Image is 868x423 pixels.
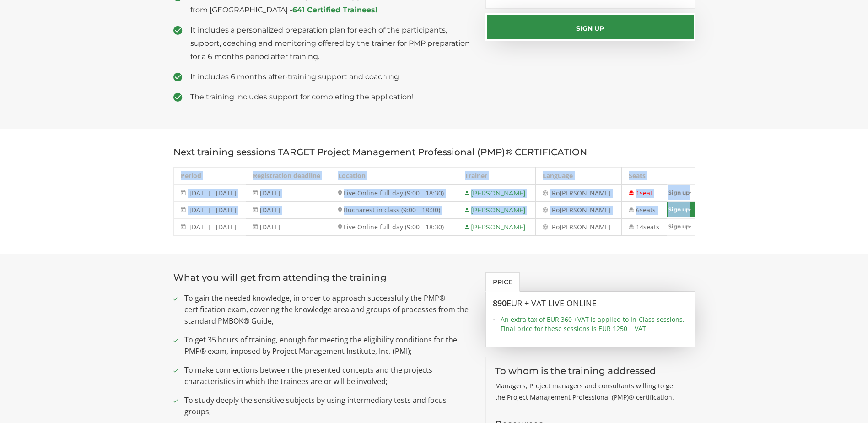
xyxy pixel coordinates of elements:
[552,189,560,197] span: Ro
[331,168,458,185] th: Location
[458,202,536,219] td: [PERSON_NAME]
[331,219,458,236] td: Live Online full-day (9:00 - 18:30)
[458,168,536,185] th: Trainer
[667,219,695,234] a: Sign up
[458,219,536,236] td: [PERSON_NAME]
[485,13,695,41] button: Sign up
[621,168,667,185] th: Seats
[495,380,686,403] p: Managers, Project managers and consultants willing to get the Project Management Professional (PM...
[246,184,331,202] td: [DATE]
[184,395,472,418] span: To study deeply the sensitive subjects by using intermediary tests and focus groups;
[189,206,237,214] span: [DATE] - [DATE]
[552,222,560,231] span: Ro
[190,70,472,83] span: It includes 6 months after-training support and coaching
[485,272,520,292] a: Price
[190,90,472,103] span: The training includes support for completing the application!
[621,202,667,219] td: 6
[173,272,472,282] h3: What you will get from attending the training
[667,202,695,217] a: Sign up
[189,222,237,231] span: [DATE] - [DATE]
[189,189,237,197] span: [DATE] - [DATE]
[560,206,611,214] span: [PERSON_NAME]
[552,206,560,214] span: Ro
[560,222,611,231] span: [PERSON_NAME]
[292,5,377,14] a: 641 Certified Trainees!
[184,293,472,327] span: To gain the needed knowledge, in order to approach successfully the PMP® certification exam, cove...
[621,219,667,236] td: 14
[493,299,688,308] h3: 890
[495,366,686,376] h3: To whom is the training addressed
[535,168,621,185] th: Language
[246,202,331,219] td: [DATE]
[643,222,659,231] span: seats
[621,184,667,202] td: 1
[184,334,472,357] span: To get 35 hours of training, enough for meeting the eligibility conditions for the PMP® exam, imp...
[458,184,536,202] td: [PERSON_NAME]
[184,364,472,387] span: To make connections between the presented concepts and the projects characteristics in which the ...
[640,189,652,197] span: seat
[331,184,458,202] td: Live Online full-day (9:00 - 18:30)
[331,202,458,219] td: Bucharest in class (9:00 - 18:30)
[173,147,695,157] h3: Next training sessions TARGET Project Management Professional (PMP)® CERTIFICATION
[190,23,472,63] span: It includes a personalized preparation plan for each of the participants, support, coaching and m...
[560,189,611,197] span: [PERSON_NAME]
[173,168,246,185] th: Period
[246,219,331,236] td: [DATE]
[667,185,695,200] a: Sign up
[640,206,656,214] span: seats
[507,298,597,309] span: EUR + VAT LIVE ONLINE
[246,168,331,185] th: Registration deadline
[501,315,688,333] span: An extra tax of EUR 360 +VAT is applied to In-Class sessions. Final price for these sessions is E...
